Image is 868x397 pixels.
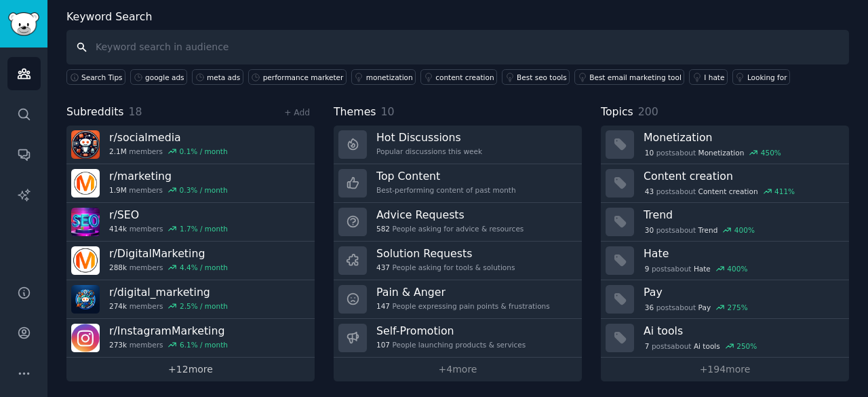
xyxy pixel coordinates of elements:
[109,147,127,156] span: 2.1M
[8,12,39,36] img: GummySearch logo
[645,148,654,157] span: 10
[376,224,524,233] div: People asking for advice & resources
[376,185,516,195] div: Best-performing content of past month
[109,263,127,272] span: 288k
[574,69,684,85] a: Best email marketing tool
[192,69,243,85] a: meta ads
[66,358,315,381] a: +12more
[644,246,840,261] h3: Hate
[109,340,127,349] span: 273k
[704,73,724,82] div: I hate
[180,147,228,156] div: 0.1 % / month
[376,147,482,156] div: Popular discussions this week
[284,108,310,117] a: + Add
[645,264,650,273] span: 9
[180,185,228,195] div: 0.3 % / month
[66,203,315,242] a: r/SEO414kmembers1.7% / month
[420,69,497,85] a: content creation
[644,340,758,352] div: post s about
[698,187,758,196] span: Content creation
[601,104,633,121] span: Topics
[109,208,228,222] h3: r/ SEO
[66,242,315,280] a: r/DigitalMarketing288kmembers4.4% / month
[645,187,654,196] span: 43
[376,130,482,145] h3: Hot Discussions
[376,340,390,349] span: 107
[644,169,840,183] h3: Content creation
[334,104,376,121] span: Themes
[698,148,745,157] span: Monetization
[502,69,570,85] a: Best seo tools
[180,263,228,272] div: 4.4 % / month
[728,303,748,312] div: 275 %
[81,73,123,82] span: Search Tips
[109,285,228,299] h3: r/ digital_marketing
[376,301,390,311] span: 147
[435,73,494,82] div: content creation
[376,301,550,311] div: People expressing pain points & frustrations
[644,185,796,197] div: post s about
[644,285,840,299] h3: Pay
[130,69,187,85] a: google ads
[66,280,315,319] a: r/digital_marketing274kmembers2.5% / month
[334,358,582,381] a: +4more
[180,224,228,233] div: 1.7 % / month
[601,164,849,203] a: Content creation43postsaboutContent creation411%
[109,301,127,311] span: 274k
[71,208,100,236] img: SEO
[645,303,654,312] span: 36
[734,225,755,235] div: 400 %
[109,224,127,233] span: 414k
[129,105,142,118] span: 18
[376,263,390,272] span: 437
[601,358,849,381] a: +194more
[689,69,728,85] a: I hate
[727,264,747,273] div: 400 %
[644,147,783,159] div: post s about
[376,169,516,183] h3: Top Content
[109,246,228,261] h3: r/ DigitalMarketing
[761,148,781,157] div: 450 %
[694,341,720,351] span: Ai tools
[180,340,228,349] div: 6.1 % / month
[71,285,100,314] img: digital_marketing
[376,340,526,349] div: People launching products & services
[601,280,849,319] a: Pay36postsaboutPay275%
[747,73,787,82] div: Looking for
[109,147,228,156] div: members
[589,73,682,82] div: Best email marketing tool
[732,69,790,85] a: Looking for
[334,280,582,319] a: Pain & Anger147People expressing pain points & frustrations
[207,73,240,82] div: meta ads
[694,264,711,273] span: Hate
[736,341,757,351] div: 250 %
[109,263,228,272] div: members
[109,324,228,338] h3: r/ InstagramMarketing
[644,208,840,222] h3: Trend
[644,130,840,145] h3: Monetization
[66,69,125,85] button: Search Tips
[180,301,228,311] div: 2.5 % / month
[109,301,228,311] div: members
[698,303,711,312] span: Pay
[71,246,100,275] img: DigitalMarketing
[66,319,315,358] a: r/InstagramMarketing273kmembers6.1% / month
[334,203,582,242] a: Advice Requests582People asking for advice & resources
[601,203,849,242] a: Trend30postsaboutTrend400%
[376,285,550,299] h3: Pain & Anger
[644,324,840,338] h3: Ai tools
[66,10,152,23] label: Keyword Search
[517,73,567,82] div: Best seo tools
[645,225,654,235] span: 30
[376,324,526,338] h3: Self-Promotion
[66,126,315,164] a: r/socialmedia2.1Mmembers0.1% / month
[601,319,849,358] a: Ai tools7postsaboutAi tools250%
[644,301,749,314] div: post s about
[66,164,315,203] a: r/marketing1.9Mmembers0.3% / month
[644,224,756,236] div: post s about
[145,73,184,82] div: google ads
[774,187,795,196] div: 411 %
[248,69,347,85] a: performance marketer
[109,169,228,183] h3: r/ marketing
[645,341,650,351] span: 7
